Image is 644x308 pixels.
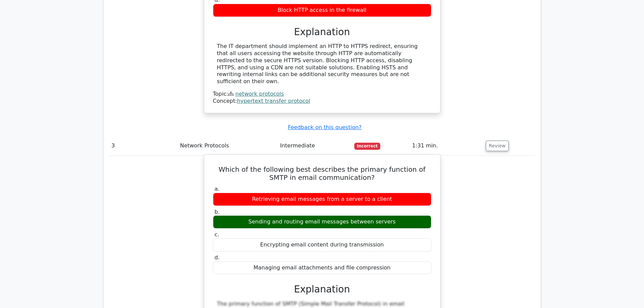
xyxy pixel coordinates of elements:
[288,124,361,131] a: Feedback on this question?
[213,98,431,105] div: Concept:
[217,43,427,85] div: The IT department should implement an HTTP to HTTPS redirect, ensuring that all users accessing t...
[215,254,220,261] span: d.
[213,261,431,275] div: Managing email attachments and file compression
[109,136,177,156] td: 3
[409,136,483,156] td: 1:31 min.
[215,231,219,238] span: c.
[215,186,220,192] span: a.
[217,284,427,295] h3: Explanation
[235,91,284,97] a: network protocols
[354,143,380,149] span: Incorrect
[213,215,431,229] div: Sending and routing email messages between servers
[213,4,431,17] div: Block HTTP access in the firewall
[215,209,220,215] span: b.
[212,165,432,182] h5: Which of the following best describes the primary function of SMTP in email communication?
[217,26,427,38] h3: Explanation
[213,193,431,206] div: Retrieving email messages from a server to a client
[237,98,310,104] a: hypertext transfer protocol
[177,136,278,156] td: Network Protocols
[213,238,431,252] div: Encrypting email content during transmission
[486,141,509,151] button: Review
[277,136,352,156] td: Intermediate
[213,91,431,98] div: Topic:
